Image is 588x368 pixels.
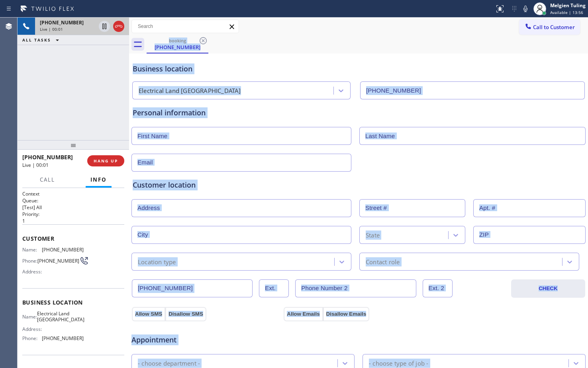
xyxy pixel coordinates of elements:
[131,334,282,345] span: Appointment
[131,127,351,145] input: First Name
[366,230,380,239] div: State
[133,180,584,190] div: Customer location
[22,162,49,168] span: Live | 00:01
[22,153,73,161] span: [PHONE_NUMBER]
[165,307,206,321] button: Disallow SMS
[22,211,124,218] h2: Priority:
[22,190,124,197] h1: Context
[35,172,60,188] button: Call
[533,24,575,31] span: Call to Customer
[147,38,208,44] div: booking
[22,204,124,211] p: [Test] All
[147,36,208,53] div: (581) 657-1524
[131,199,351,217] input: Address
[138,257,176,266] div: Location type
[22,299,124,306] span: Business location
[473,226,586,244] input: ZIP
[295,279,416,297] input: Phone Number 2
[473,199,586,217] input: Apt. #
[132,307,165,321] button: Allow SMS
[138,358,200,368] div: - choose department -
[90,176,107,183] span: Info
[94,158,118,164] span: HANG UP
[37,258,79,264] span: [PHONE_NUMBER]
[22,335,42,341] span: Phone:
[22,314,37,320] span: Name:
[366,257,400,266] div: Contact role
[519,20,580,35] button: Call to Customer
[520,3,531,14] button: Mute
[22,218,124,224] p: 1
[550,2,586,9] div: Melgien Tuling
[42,335,84,341] span: [PHONE_NUMBER]
[22,258,37,264] span: Phone:
[360,81,585,99] input: Phone Number
[113,21,124,32] button: Hang up
[40,176,55,183] span: Call
[369,358,428,368] div: - choose type of job -
[87,155,124,166] button: HANG UP
[40,19,84,26] span: [PHONE_NUMBER]
[22,269,43,275] span: Address:
[132,279,253,297] input: Phone Number
[284,307,323,321] button: Allow Emails
[40,26,63,32] span: Live | 00:01
[99,21,110,32] button: Hold Customer
[359,199,465,217] input: Street #
[139,86,241,95] div: Electrical Land [GEOGRAPHIC_DATA]
[22,326,43,332] span: Address:
[423,279,453,297] input: Ext. 2
[86,172,112,188] button: Info
[22,235,124,242] span: Customer
[550,10,583,15] span: Available | 13:56
[131,226,351,244] input: City
[42,247,84,253] span: [PHONE_NUMBER]
[132,20,239,33] input: Search
[511,279,585,298] button: CHECK
[259,279,289,297] input: Ext.
[133,107,584,118] div: Personal information
[323,307,370,321] button: Disallow Emails
[133,63,584,74] div: Business location
[22,37,51,43] span: ALL TASKS
[18,35,67,45] button: ALL TASKS
[37,311,84,323] span: Electrical Land [GEOGRAPHIC_DATA]
[131,154,351,172] input: Email
[22,197,124,204] h2: Queue:
[22,247,42,253] span: Name:
[359,127,586,145] input: Last Name
[147,44,208,51] div: [PHONE_NUMBER]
